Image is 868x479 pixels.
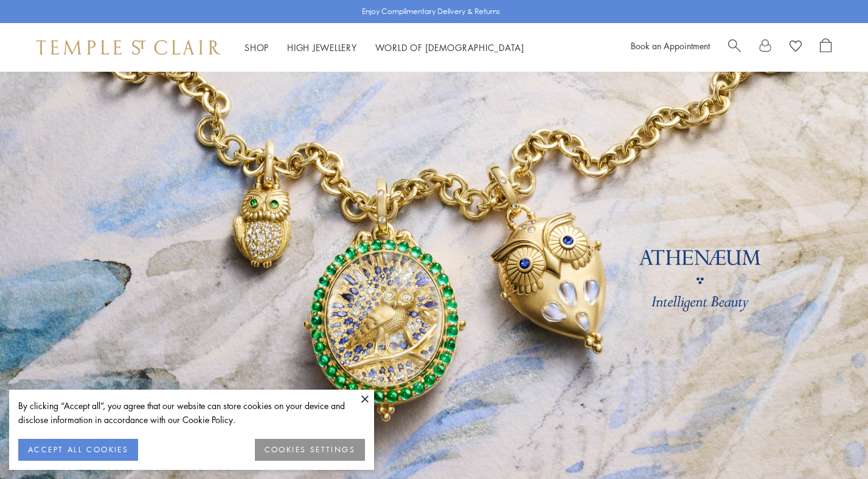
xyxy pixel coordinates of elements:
[36,40,220,55] img: Temple St. Clair
[362,5,500,18] p: Enjoy Complimentary Delivery & Returns
[807,422,856,467] iframe: Gorgias live chat messenger
[287,41,357,53] a: High JewelleryHigh Jewellery
[631,40,710,52] a: Book an Appointment
[820,38,832,57] a: Open Shopping Bag
[18,439,138,461] button: ACCEPT ALL COOKIES
[245,40,524,55] nav: Main navigation
[375,41,524,53] a: World of [DEMOGRAPHIC_DATA]World of [DEMOGRAPHIC_DATA]
[255,439,365,461] button: COOKIES SETTINGS
[790,38,802,57] a: View Wishlist
[18,399,365,427] div: By clicking “Accept all”, you agree that our website can store cookies on your device and disclos...
[245,41,269,53] a: ShopShop
[728,38,741,57] a: Search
